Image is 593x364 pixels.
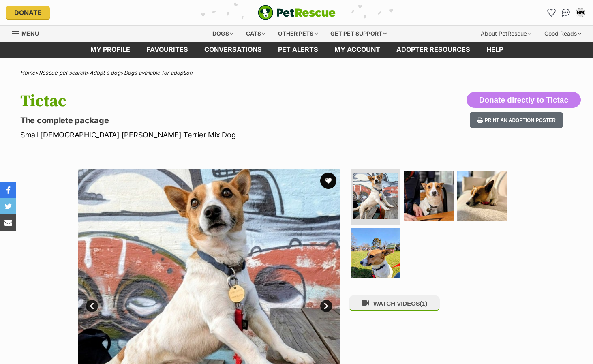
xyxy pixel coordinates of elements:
a: Pet alerts [270,42,326,58]
a: Conversations [559,6,572,19]
a: Menu [12,26,45,40]
a: Dogs available for adoption [124,69,193,76]
img: Photo of Tictac [353,173,398,219]
div: Cats [240,26,271,42]
a: Favourites [545,6,558,19]
img: Photo of Tictac [457,171,507,221]
img: Photo of Tictac [351,228,400,278]
div: Get pet support [325,26,392,42]
span: (1) [420,300,427,307]
a: Favourites [138,42,196,58]
a: Prev [86,300,98,312]
a: My profile [82,42,138,58]
ul: Account quick links [545,6,587,19]
a: Home [20,69,35,76]
button: WATCH VIDEOS(1) [349,295,440,311]
button: Print an adoption poster [470,112,563,128]
img: Photo of Tictac [404,171,454,221]
a: Next [320,300,332,312]
span: Menu [21,30,39,37]
a: Adopt a dog [90,69,120,76]
a: Donate [6,6,50,19]
div: Dogs [207,26,239,42]
a: conversations [196,42,270,58]
div: Good Reads [539,26,587,42]
button: My account [574,6,587,19]
a: Adopter resources [388,42,478,58]
div: About PetRescue [475,26,537,42]
a: PetRescue [258,5,336,20]
div: Other pets [272,26,323,42]
img: logo-e224e6f780fb5917bec1dbf3a21bbac754714ae5b6737aabdf751b685950b380.svg [258,5,336,20]
img: chat-41dd97257d64d25036548639549fe6c8038ab92f7586957e7f3b1b290dea8141.svg [562,9,570,17]
a: My account [326,42,388,58]
div: NM [576,9,584,17]
p: The complete package [20,115,362,126]
p: Small [DEMOGRAPHIC_DATA] [PERSON_NAME] Terrier Mix Dog [20,129,362,140]
a: Help [478,42,511,58]
h1: Tictac [20,92,362,111]
button: favourite [320,173,336,189]
a: Rescue pet search [39,69,86,76]
button: Donate directly to Tictac [467,92,581,108]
